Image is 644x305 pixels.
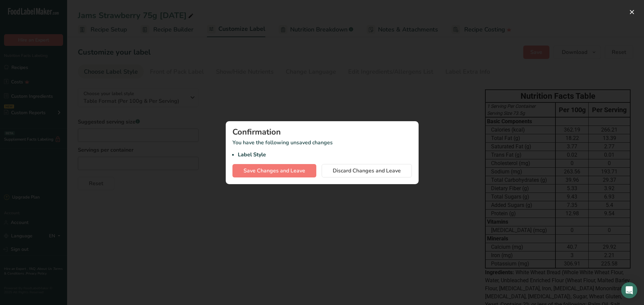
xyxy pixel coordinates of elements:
[232,128,412,136] div: Confirmation
[232,139,412,159] p: You have the following unsaved changes
[244,167,305,175] span: Save Changes and Leave
[238,151,412,159] li: Label Style
[333,167,401,175] span: Discard Changes and Leave
[232,164,316,177] button: Save Changes and Leave
[322,164,412,177] button: Discard Changes and Leave
[621,282,637,298] div: Open Intercom Messenger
